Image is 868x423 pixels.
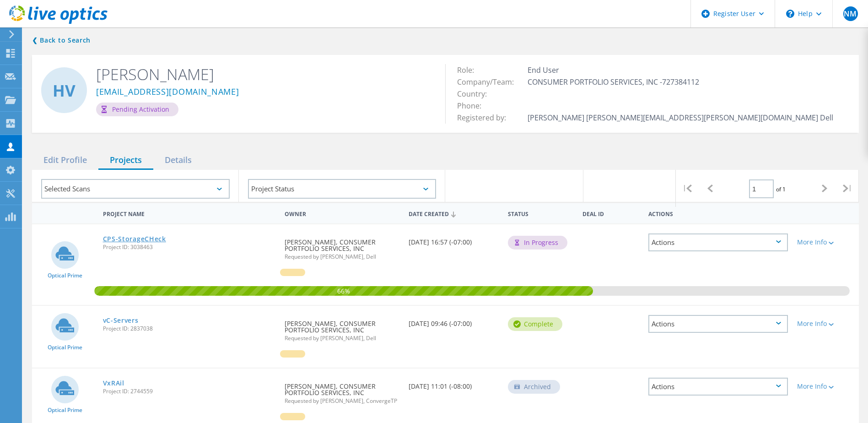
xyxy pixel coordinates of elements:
div: [DATE] 09:46 (-07:00) [404,306,503,336]
a: vC-Servers [103,317,139,324]
span: NM [844,10,857,17]
span: Country: [457,89,496,99]
div: Status [503,205,578,222]
div: More Info [797,320,854,327]
span: Optical Prime [48,407,82,413]
td: [PERSON_NAME] [PERSON_NAME][EMAIL_ADDRESS][PERSON_NAME][DOMAIN_NAME] Dell [525,112,836,124]
span: Company/Team: [457,77,523,87]
span: Project ID: 2744559 [103,389,276,394]
span: Registered by: [457,113,515,123]
div: Deal Id [578,205,644,222]
span: of 1 [776,185,786,193]
span: Requested by [PERSON_NAME], ConvergeTP [285,398,399,404]
span: Role: [457,65,483,75]
div: Actions [644,205,793,222]
a: VxRAil [103,380,124,386]
div: Archived [508,380,560,394]
span: Optical Prime [48,345,82,350]
div: Details [153,151,203,170]
div: Selected Scans [41,179,230,199]
span: Requested by [PERSON_NAME], Dell [285,336,399,341]
div: Project Status [248,179,437,199]
div: In Progress [508,236,567,249]
div: [PERSON_NAME], CONSUMER PORTFOLIO SERVICES, INC [280,306,404,350]
div: Actions [648,315,788,333]
div: Date Created [404,205,503,222]
div: More Info [797,383,854,390]
span: 66% [94,286,593,294]
div: Edit Profile [32,151,98,170]
div: Actions [648,233,788,251]
div: Complete [508,317,562,331]
div: [DATE] 11:01 (-08:00) [404,369,503,399]
td: End User [525,64,836,76]
div: | [676,170,699,207]
div: Owner [280,205,404,222]
div: Actions [648,378,788,396]
div: More Info [797,239,854,245]
span: Project ID: 3038463 [103,244,276,250]
span: Project ID: 2837038 [103,326,276,331]
span: Phone: [457,101,491,111]
h2: [PERSON_NAME] [96,64,431,84]
span: Requested by [PERSON_NAME], Dell [285,254,399,260]
a: CPS-StorageCHeck [103,236,166,242]
div: [PERSON_NAME], CONSUMER PORTFOLIO SERVICES, INC [280,224,404,269]
div: [DATE] 16:57 (-07:00) [404,224,503,255]
div: Projects [98,151,153,170]
span: CONSUMER PORTFOLIO SERVICES, INC -727384112 [528,77,708,87]
div: | [836,170,859,207]
a: Back to search [32,35,91,46]
span: HV [53,82,75,98]
div: Pending Activation [96,103,178,116]
a: [EMAIL_ADDRESS][DOMAIN_NAME] [96,87,239,97]
span: Optical Prime [48,273,82,278]
svg: \n [786,10,794,18]
div: Project Name [98,205,280,222]
a: Live Optics Dashboard [9,19,108,26]
div: [PERSON_NAME], CONSUMER PORTFOLIO SERVICES, INC [280,369,404,413]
